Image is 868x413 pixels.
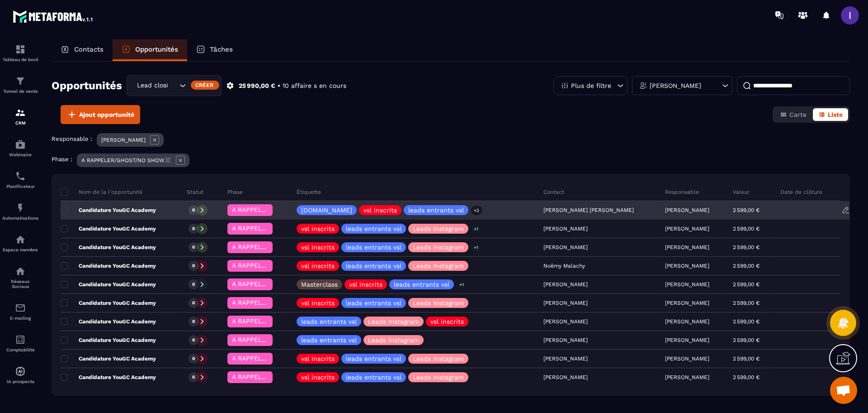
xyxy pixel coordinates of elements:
img: accountant [15,334,26,345]
span: A RAPPELER/GHOST/NO SHOW✖️ [232,280,334,288]
img: automations [15,139,26,150]
a: formationformationCRM [2,101,38,132]
p: Date de clôture [780,188,822,196]
p: Candidature YouGC Academy [61,318,156,325]
span: Lead closing [135,81,168,91]
p: [PERSON_NAME] [665,263,709,269]
a: automationsautomationsEspace membre [2,227,38,259]
p: 0 [192,374,195,380]
a: automationsautomationsAutomatisations [2,196,38,227]
p: Tunnel de vente [2,89,38,94]
img: automations [15,366,26,377]
div: Search for option [127,75,222,96]
p: Phase : [52,156,72,163]
p: Plus de filtre [571,82,611,89]
a: Ouvrir le chat [830,377,857,404]
p: Leads Instagram [413,226,464,232]
span: A RAPPELER/GHOST/NO SHOW✖️ [232,336,334,343]
p: [PERSON_NAME] [665,300,709,306]
input: Search for option [168,81,177,91]
img: formation [15,44,26,55]
a: schedulerschedulerPlanificateur [2,164,38,196]
span: Carte [789,111,807,118]
span: Liste [828,111,843,118]
a: emailemailE-mailing [2,296,38,327]
a: social-networksocial-networkRéseaux Sociaux [2,259,38,296]
img: email [15,303,26,313]
p: [PERSON_NAME] [665,207,709,213]
p: IA prospects [2,379,38,384]
p: vsl inscrits [301,263,335,269]
p: Opportunités [135,45,178,53]
p: Responsable : [52,135,92,142]
p: vsl inscrits [301,355,335,362]
p: 0 [192,355,195,362]
p: Candidature YouGC Academy [61,374,156,381]
p: Contacts [74,45,104,53]
p: vsl inscrits [301,374,335,380]
p: [PERSON_NAME] [665,318,709,325]
p: leads entrants vsl [346,226,401,232]
p: Leads Instagram [368,318,419,325]
p: Leads Instagram [413,374,464,380]
p: 2 599,00 € [733,355,759,362]
p: [PERSON_NAME] [665,281,709,288]
p: Leads Instagram [413,355,464,362]
p: 2 599,00 € [733,226,759,232]
p: leads entrants vsl [346,263,401,269]
p: 0 [192,207,195,213]
p: vsl inscrits [301,226,335,232]
p: Comptabilité [2,347,38,352]
p: +1 [456,280,467,289]
button: Liste [813,108,848,121]
p: leads entrants vsl [301,318,357,325]
p: Statut [187,188,203,196]
p: vsl inscrits [363,207,397,213]
h2: Opportunités [52,77,122,95]
button: Ajout opportunité [61,105,140,124]
p: Candidature YouGC Academy [61,336,156,344]
span: Ajout opportunité [79,110,134,119]
p: • [278,82,280,90]
span: A RAPPELER/GHOST/NO SHOW✖️ [232,262,334,269]
p: Étiquette [297,188,321,196]
p: Masterclass [301,281,338,288]
p: A RAPPELER/GHOST/NO SHOW✖️ [81,157,171,163]
p: Valeur [733,188,750,196]
p: E-mailing [2,316,38,321]
p: Candidature YouGC Academy [61,225,156,232]
p: [PERSON_NAME] [665,244,709,250]
p: 2 599,00 € [733,207,759,213]
p: 2 599,00 € [733,374,759,380]
p: 0 [192,300,195,306]
p: Tableau de bord [2,57,38,62]
p: Espace membre [2,247,38,252]
p: leads entrants vsl [346,355,401,362]
p: 0 [192,226,195,232]
span: A RAPPELER/GHOST/NO SHOW✖️ [232,243,334,250]
p: 0 [192,318,195,325]
a: accountantaccountantComptabilité [2,327,38,359]
p: 0 [192,244,195,250]
img: scheduler [15,171,26,182]
p: Leads Instagram [368,337,419,343]
p: Contact [543,188,564,196]
img: social-network [15,266,26,277]
p: 2 599,00 € [733,244,759,250]
p: vsl inscrits [349,281,382,288]
span: A RAPPELER/GHOST/NO SHOW✖️ [232,355,334,362]
p: CRM [2,120,38,125]
img: logo [13,8,94,24]
p: vsl inscrits [430,318,464,325]
p: Candidature YouGC Academy [61,206,156,214]
p: vsl inscrits [301,300,335,306]
p: 2 599,00 € [733,337,759,343]
div: Créer [191,81,219,90]
p: 0 [192,337,195,343]
p: 0 [192,281,195,288]
p: leads entrants vsl [346,374,401,380]
p: 0 [192,263,195,269]
span: A RAPPELER/GHOST/NO SHOW✖️ [232,206,334,213]
p: Leads Instagram [413,263,464,269]
p: +1 [471,243,481,252]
